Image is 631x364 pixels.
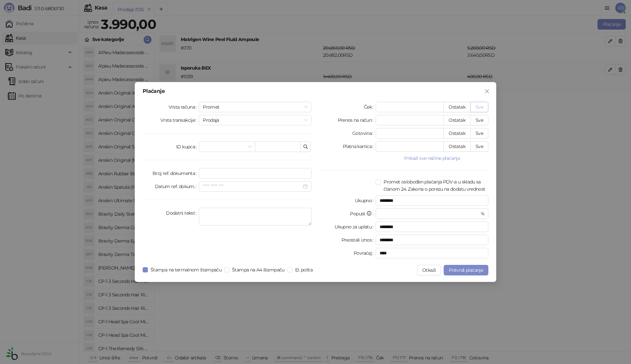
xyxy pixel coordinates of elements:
label: Povraćaj [354,248,376,258]
label: Ukupno [355,195,376,206]
button: Otkaži [417,265,441,275]
button: Sve [470,115,488,125]
span: Prodaja [203,115,308,125]
input: Broj ref. dokumenta [199,168,312,179]
label: Vrsta transakcije [160,115,199,125]
label: Popust [350,208,376,219]
label: Dodatni tekst [166,208,199,218]
button: Ostatak [443,115,471,125]
span: Promet [203,102,308,112]
button: Ostatak [443,141,471,152]
button: Prikaži sve načine plaćanja [376,154,488,162]
span: Promet oslobođen plaćanja PDV-a u skladu sa članom 24. Zakona o porezu na dodatu vrednost [381,178,488,193]
input: Datum ref. dokum. [203,183,302,190]
label: Datum ref. dokum. [155,181,199,192]
label: ID kupca [176,141,199,152]
button: Sve [470,102,488,112]
label: Prenos na račun [338,115,376,125]
button: Potvrdi plaćanje [444,265,488,275]
span: Potvrdi plaćanje [449,267,483,273]
button: Ostatak [443,102,471,112]
textarea: Dodatni tekst [199,208,312,225]
label: Platna kartica [343,141,376,152]
label: Ček [364,102,376,112]
button: Close [482,86,492,96]
label: Broj ref. dokumenta [152,168,199,179]
span: Zatvori [482,89,492,94]
label: Vrsta računa [169,102,199,112]
input: Popust [380,209,479,219]
span: close [484,89,490,94]
span: Štampa na A4 štampaču [229,266,287,273]
label: Gotovina [352,128,376,139]
label: Ukupno za uplatu [335,222,376,232]
label: Preostali iznos [341,235,376,245]
span: Štampa na termalnom štampaču [148,266,224,273]
button: Sve [470,128,488,139]
button: Ostatak [443,128,471,139]
span: El. pošta [292,266,315,273]
div: Plaćanje [143,89,488,94]
button: Sve [470,141,488,152]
